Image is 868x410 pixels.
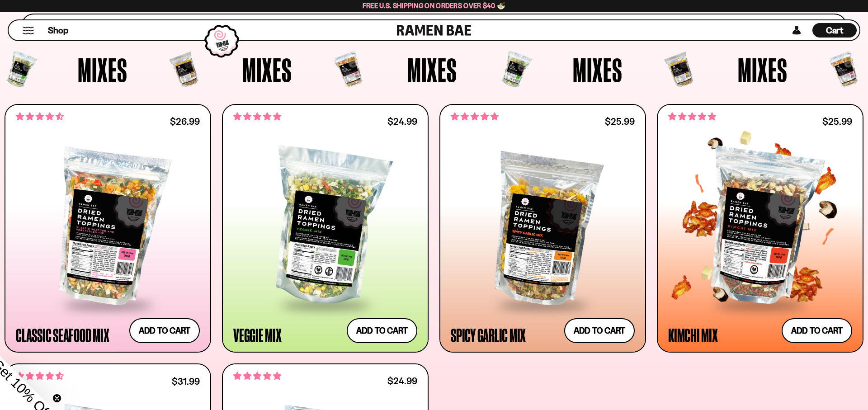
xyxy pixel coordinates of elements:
div: $25.99 [605,117,635,126]
span: 4.76 stars [668,111,716,123]
div: Classic Seafood Mix [16,327,109,343]
span: Mixes [78,53,127,86]
div: $26.99 [170,117,200,126]
a: 4.68 stars $26.99 Classic Seafood Mix Add to cart [5,104,211,353]
button: Add to cart [782,318,852,343]
div: $31.99 [172,377,200,386]
button: Mobile Menu Trigger [22,27,34,34]
div: Spicy Garlic Mix [451,327,526,343]
span: 5.00 stars [233,370,281,382]
span: Mixes [738,53,788,86]
div: $24.99 [387,377,417,385]
a: Shop [48,23,68,38]
div: $25.99 [822,117,852,126]
button: Add to cart [129,318,200,343]
span: Shop [48,24,68,37]
span: 4.68 stars [16,111,64,123]
span: Mixes [407,53,457,86]
div: $24.99 [387,117,417,126]
span: Cart [826,25,844,36]
a: 4.76 stars $25.99 Kimchi Mix Add to cart [657,104,863,353]
button: Add to cart [347,318,417,343]
span: Mixes [573,53,623,86]
span: Mixes [242,53,292,86]
span: Free U.S. Shipping on Orders over $40 🍜 [363,1,506,10]
div: Veggie Mix [233,327,282,343]
span: 4.75 stars [451,111,499,123]
a: Cart [812,20,857,40]
button: Close teaser [52,394,61,403]
div: Kimchi Mix [668,327,718,343]
span: 4.76 stars [233,111,281,123]
a: 4.75 stars $25.99 Spicy Garlic Mix Add to cart [439,104,646,353]
a: 4.76 stars $24.99 Veggie Mix Add to cart [222,104,429,353]
button: Add to cart [564,318,635,343]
